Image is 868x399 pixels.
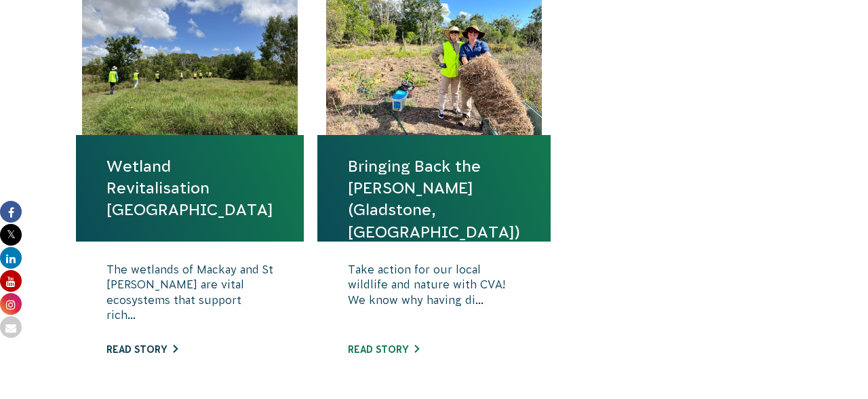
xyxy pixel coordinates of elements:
p: Take action for our local wildlife and nature with CVA! We know why having di... [348,262,520,330]
a: Read story [348,344,419,355]
p: The wetlands of Mackay and St [PERSON_NAME] are vital ecosystems that support rich... [106,262,273,330]
a: Read story [106,344,178,355]
a: Bringing Back the [PERSON_NAME] (Gladstone, [GEOGRAPHIC_DATA]) [348,155,520,243]
a: Wetland Revitalisation [GEOGRAPHIC_DATA] [106,155,273,221]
